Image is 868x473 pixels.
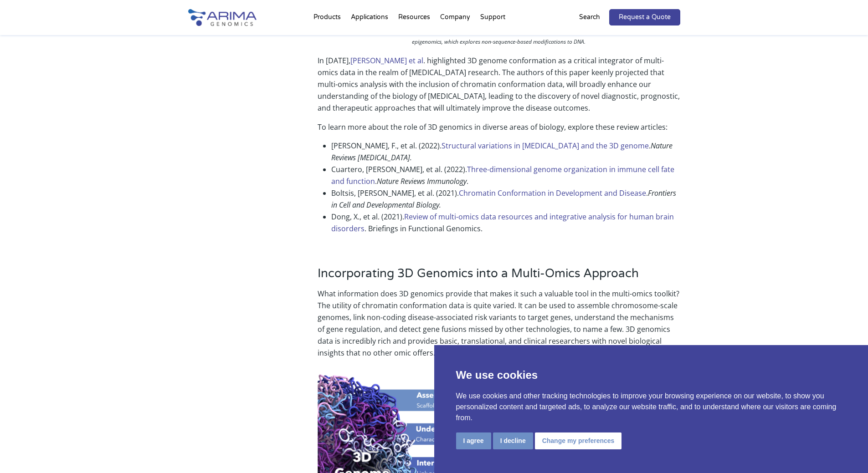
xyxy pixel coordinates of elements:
img: Arima-Genomics-logo [188,9,257,26]
p: To learn more about the role of 3D genomics in diverse areas of biology, explore these review art... [318,121,680,133]
p: 3D genomics, part of the multi-omics landscape, occupies the space between genomics, which looks ... [325,24,673,50]
i: Nature Reviews Immunology [377,176,467,186]
li: Dong, X., et al. (2021). . Briefings in Functional Genomics. [331,211,680,234]
button: I agree [456,432,491,449]
p: What information does 3D genomics provide that makes it such a valuable tool in the multi-omics t... [318,288,680,366]
p: In [DATE], . highlighted 3D genome conformation as a critical integrator of multi-omics data in t... [318,55,680,121]
p: We use cookies and other tracking technologies to improve your browsing experience on our website... [456,391,847,423]
a: Chromatin Conformation in Development and Disease [459,188,646,198]
i: Frontiers in Cell and Developmental Biology. [331,188,676,210]
li: Boltsis, [PERSON_NAME], et al. (2021). . [331,187,680,211]
h3: Incorporating 3D Genomics into a Multi-Omics Approach [318,266,680,288]
button: I decline [493,432,533,449]
a: Review of multi-omics data resources and integrative analysis for human brain disorders [331,212,674,234]
li: [PERSON_NAME], F., et al. (2022). . [331,140,680,163]
p: We use cookies [456,367,847,383]
a: Three-dimensional genome organization in immune cell fate and function [331,164,674,186]
button: Change my preferences [535,432,622,449]
a: Structural variations in [MEDICAL_DATA] and the 3D genome [442,141,649,151]
i: Nature Reviews [MEDICAL_DATA]. [331,141,673,163]
p: Search [579,11,600,23]
a: Request a Quote [609,9,680,25]
a: [PERSON_NAME] et al [350,56,423,66]
li: Cuartero, [PERSON_NAME], et al. (2022). . . [331,163,680,187]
